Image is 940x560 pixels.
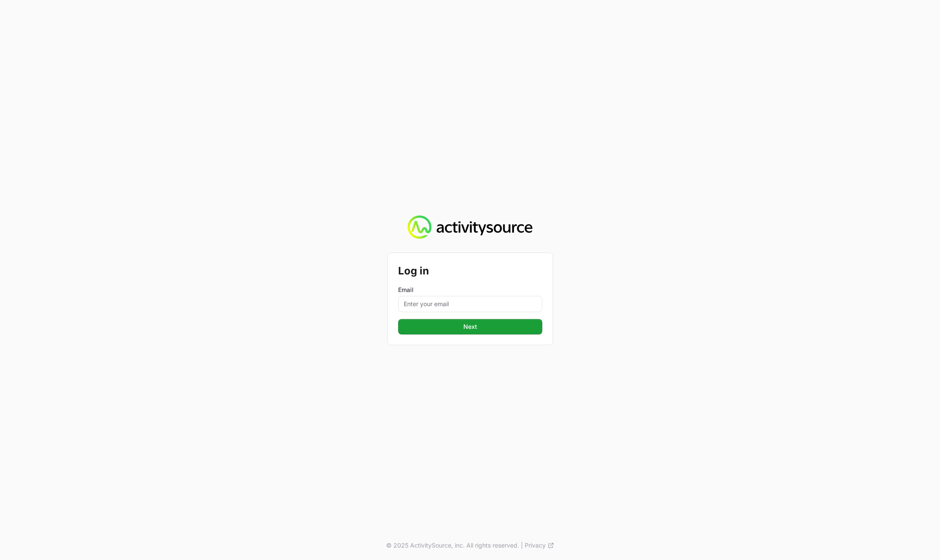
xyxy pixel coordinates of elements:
[398,263,542,279] h2: Log in
[398,319,542,334] button: Next
[398,286,542,294] label: Email
[403,322,537,332] span: Next
[408,215,532,239] img: Activity Source
[398,296,542,312] input: Enter your email
[386,541,519,550] p: © 2025 ActivitySource, inc. All rights reserved.
[525,541,554,550] a: Privacy
[521,541,523,550] span: |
